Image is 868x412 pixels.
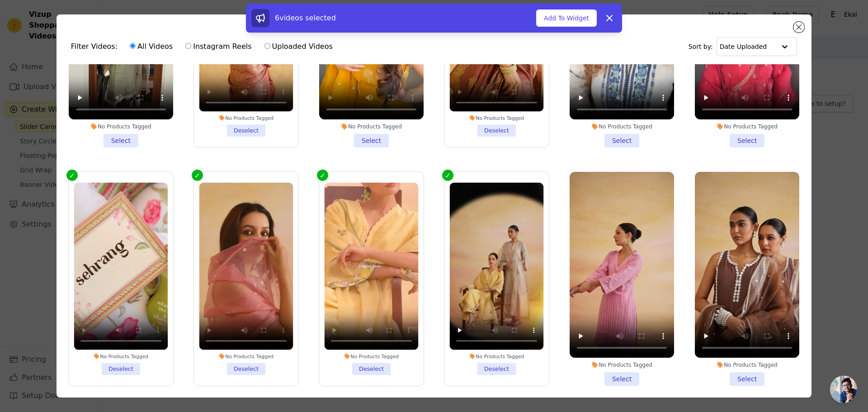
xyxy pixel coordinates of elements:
[275,14,336,22] span: 6 videos selected
[536,9,597,27] button: Add To Widget
[324,353,418,359] div: No Products Tagged
[199,353,293,359] div: No Products Tagged
[570,361,674,369] div: No Products Tagged
[319,123,424,130] div: No Products Tagged
[71,36,338,57] div: Filter Videos:
[129,41,173,52] label: All Videos
[450,353,544,359] div: No Products Tagged
[450,115,544,121] div: No Products Tagged
[695,361,799,369] div: No Products Tagged
[689,37,797,56] div: Sort by:
[695,123,799,130] div: No Products Tagged
[74,353,168,359] div: No Products Tagged
[199,115,293,121] div: No Products Tagged
[830,376,857,403] div: Open chat
[185,41,252,52] label: Instagram Reels
[264,41,333,52] label: Uploaded Videos
[570,123,674,130] div: No Products Tagged
[69,123,173,130] div: No Products Tagged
